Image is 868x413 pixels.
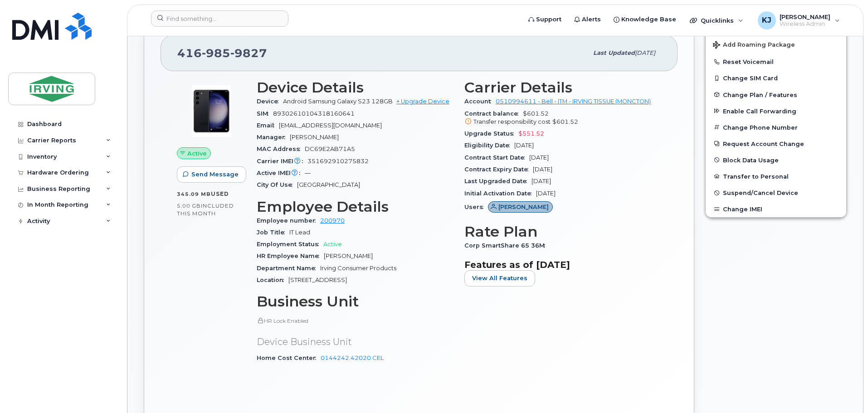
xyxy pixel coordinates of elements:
[472,274,527,282] span: View All Features
[396,98,449,105] a: + Upgrade Device
[184,84,239,138] img: image20231002-3703462-r49339.jpeg
[536,15,561,24] span: Support
[305,170,311,176] span: —
[701,17,734,24] span: Quicklinks
[464,270,535,287] button: View All Features
[464,166,533,173] span: Contract Expiry Date
[151,10,288,27] input: Find something...
[177,202,234,217] span: included this month
[257,98,283,105] span: Device
[762,15,771,26] span: KJ
[289,229,310,236] span: IT Lead
[723,107,796,114] span: Enable Call Forwarding
[529,154,549,161] span: [DATE]
[568,10,607,29] a: Alerts
[532,178,551,185] span: [DATE]
[593,49,635,56] span: Last updated
[498,203,549,211] span: [PERSON_NAME]
[257,110,273,117] span: SIM
[257,355,321,361] span: Home Cost Center
[464,204,488,210] span: Users
[552,118,578,125] span: $601.52
[177,191,211,197] span: 345.09 MB
[464,79,661,96] h3: Carrier Details
[297,181,360,188] span: [GEOGRAPHIC_DATA]
[496,98,651,105] a: 0510994611 - Bell - ITM - IRVING TISSUE (MONCTON)
[257,134,290,141] span: Manager
[464,178,532,185] span: Last Upgraded Date
[706,119,846,136] button: Change Phone Number
[635,49,655,56] span: [DATE]
[621,15,676,24] span: Knowledge Base
[187,149,207,158] span: Active
[780,20,830,28] span: Wireless Admin
[211,190,229,197] span: used
[706,103,846,119] button: Enable Call Forwarding
[488,204,553,210] a: [PERSON_NAME]
[706,185,846,201] button: Suspend/Cancel Device
[473,118,551,125] span: Transfer responsibility cost
[723,189,798,196] span: Suspend/Cancel Device
[307,158,369,165] span: 351692910275832
[582,15,601,24] span: Alerts
[464,190,536,197] span: Initial Activation Date
[464,110,523,117] span: Contract balance
[257,199,454,215] h3: Employee Details
[257,122,279,129] span: Email
[257,181,297,188] span: City Of Use
[305,146,355,152] span: DC69E2AB71A5
[257,335,454,349] p: Device Business Unit
[257,317,454,325] p: HR Lock Enabled
[257,229,289,236] span: Job Title
[191,170,239,179] span: Send Message
[257,277,288,283] span: Location
[706,152,846,168] button: Block Data Usage
[202,46,230,60] span: 985
[257,265,320,272] span: Department Name
[533,166,552,173] span: [DATE]
[257,293,454,310] h3: Business Unit
[257,217,320,224] span: Employee number
[323,241,342,248] span: Active
[464,154,529,161] span: Contract Start Date
[464,224,661,240] h3: Rate Plan
[723,91,797,98] span: Change Plan / Features
[320,265,396,272] span: Irving Consumer Products
[290,134,339,141] span: [PERSON_NAME]
[706,201,846,217] button: Change IMEI
[706,136,846,152] button: Request Account Change
[464,142,514,149] span: Eligibility Date
[706,87,846,103] button: Change Plan / Features
[464,130,518,137] span: Upgrade Status
[177,203,201,209] span: 5.00 GB
[464,242,550,249] span: Corp SmartShare 65 36M
[257,79,454,96] h3: Device Details
[257,253,324,259] span: HR Employee Name
[257,146,305,152] span: MAC Address
[706,53,846,70] button: Reset Voicemail
[706,70,846,86] button: Change SIM Card
[706,35,846,53] button: Add Roaming Package
[464,98,496,105] span: Account
[279,122,382,129] span: [EMAIL_ADDRESS][DOMAIN_NAME]
[230,46,267,60] span: 9827
[257,170,305,176] span: Active IMEI
[751,11,846,29] div: Khalid Jabbar
[514,142,534,149] span: [DATE]
[713,41,795,50] span: Add Roaming Package
[536,190,556,197] span: [DATE]
[288,277,347,283] span: [STREET_ADDRESS]
[706,168,846,185] button: Transfer to Personal
[324,253,373,259] span: [PERSON_NAME]
[283,98,393,105] span: Android Samsung Galaxy S23 128GB
[464,110,661,126] span: $601.52
[464,259,661,270] h3: Features as of [DATE]
[320,217,345,224] a: 200970
[177,46,267,60] span: 416
[683,11,750,29] div: Quicklinks
[321,355,384,361] a: 0144242.42020.CEL
[518,130,544,137] span: $551.52
[177,166,246,183] button: Send Message
[257,241,323,248] span: Employment Status
[257,158,307,165] span: Carrier IMEI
